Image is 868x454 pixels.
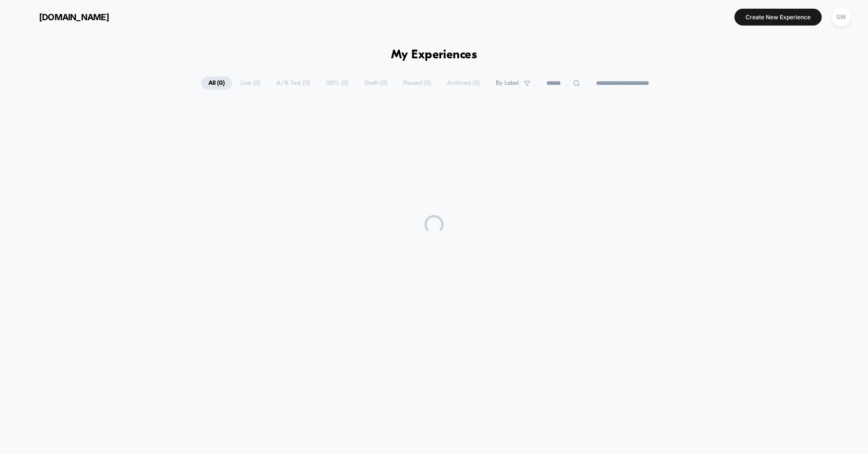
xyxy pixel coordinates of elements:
button: [DOMAIN_NAME] [14,9,112,25]
div: SW [832,8,851,27]
span: By Label [496,80,519,87]
span: [DOMAIN_NAME] [39,12,109,22]
h1: My Experiences [391,48,477,62]
button: Create New Experience [734,9,822,26]
button: SW [829,7,854,27]
span: All ( 0 ) [201,77,232,90]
